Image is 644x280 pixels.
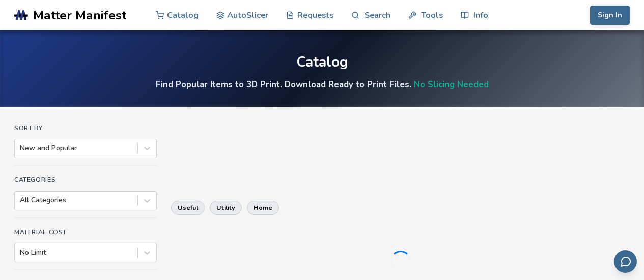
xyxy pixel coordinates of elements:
button: Sign In [590,6,630,25]
button: home [247,201,279,215]
button: utility [210,201,242,215]
span: Matter Manifest [33,8,126,22]
input: All Categories [20,196,22,204]
h4: Material Cost [14,229,157,236]
input: New and Popular [20,144,22,152]
div: Catalog [296,54,348,70]
button: useful [171,201,205,215]
h4: Sort By [14,125,157,132]
button: Send feedback via email [614,250,637,273]
input: No Limit [20,248,22,257]
a: No Slicing Needed [414,79,489,90]
h4: Categories [14,176,157,183]
h4: Find Popular Items to 3D Print. Download Ready to Print Files. [156,79,489,90]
